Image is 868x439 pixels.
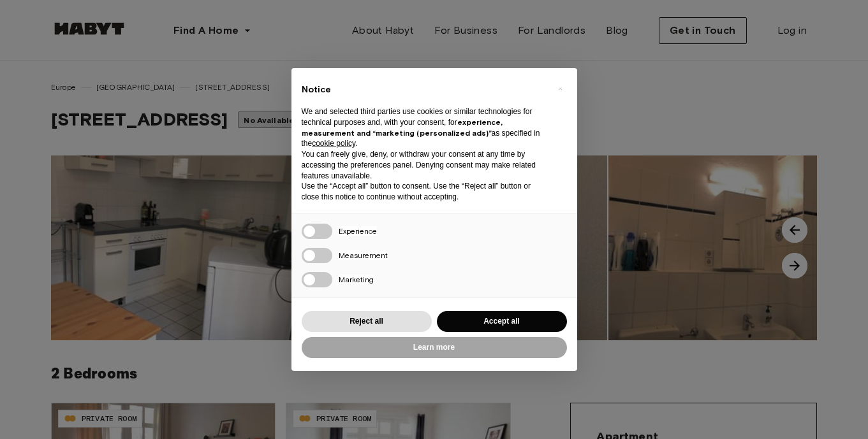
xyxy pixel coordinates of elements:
button: Close this notice [550,78,571,99]
p: You can freely give, deny, or withdraw your consent at any time by accessing the preferences pane... [302,149,547,181]
span: Experience [339,226,377,236]
span: × [558,81,563,96]
h2: Notice [302,83,547,96]
span: Measurement [339,250,388,260]
a: cookie policy [312,139,355,148]
button: Learn more [302,337,567,358]
strong: experience, measurement and “marketing (personalized ads)” [302,117,503,138]
span: Marketing [339,275,374,284]
button: Accept all [437,311,567,332]
p: We and selected third parties use cookies or similar technologies for technical purposes and, wit... [302,106,547,149]
button: Reject all [302,311,432,332]
p: Use the “Accept all” button to consent. Use the “Reject all” button or close this notice to conti... [302,181,547,203]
